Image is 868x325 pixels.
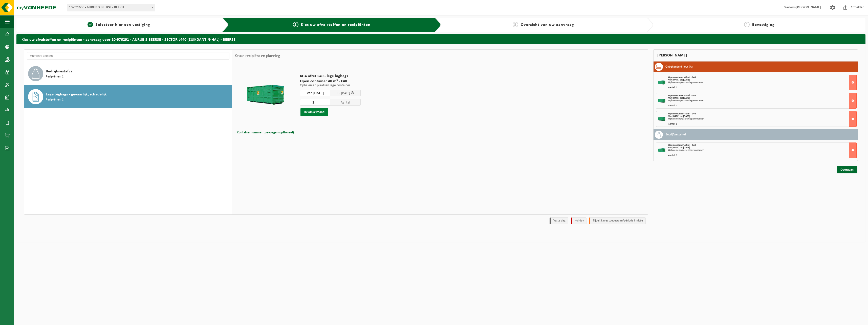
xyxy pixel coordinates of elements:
[300,90,330,96] input: Selecteer datum
[337,92,350,95] span: tot [DATE]
[668,146,690,149] strong: Van [DATE] tot [DATE]
[19,22,219,28] a: 1Selecteer hier een vestiging
[668,78,690,81] strong: Van [DATE] tot [DATE]
[589,217,646,224] li: Tijdelijk niet toegestaan/période limitée
[513,22,518,27] span: 3
[330,99,361,106] span: Aantal
[837,166,857,173] a: Doorgaan
[521,23,574,27] span: Overzicht van uw aanvraag
[668,97,690,99] strong: Van [DATE] tot [DATE]
[668,86,856,89] div: Aantal: 1
[46,68,74,74] span: Bedrijfsrestafval
[668,99,856,102] div: Ophalen en plaatsen lege container
[665,63,693,71] h3: Onbehandeld hout (A)
[300,74,361,79] span: KGA afzet C40 - lege bigbags
[16,34,865,44] h2: Kies uw afvalstoffen en recipiënten - aanvraag voor 10-976291 - AURUBIS BEERSE - SECTOR L440 (ZUI...
[27,52,229,60] input: Materiaal zoeken
[300,108,328,116] button: In winkelmand
[237,131,294,134] span: Containernummer toevoegen(optioneel)
[24,85,232,108] button: Lege bigbags - gevaarlijk, schadelijk Recipiënten: 1
[96,23,150,27] span: Selecteer hier een vestiging
[668,94,696,97] span: Open container 40 m³ - C40
[653,49,858,62] div: [PERSON_NAME]
[46,97,63,102] span: Recipiënten: 1
[796,6,821,9] strong: [PERSON_NAME]
[300,84,361,87] p: Ophalen en plaatsen lege container
[88,22,93,27] span: 1
[668,149,856,152] div: Ophalen en plaatsen lege container
[668,115,690,118] strong: Van [DATE] tot [DATE]
[668,112,696,115] span: Open container 40 m³ - C40
[752,23,775,27] span: Bevestiging
[571,217,587,224] li: Holiday
[24,62,232,85] button: Bedrijfsrestafval Recipiënten: 1
[67,4,155,11] span: 10-691696 - AURUBIS BEERSE - BEERSE
[665,131,686,139] h3: Bedrijfsrestafval
[301,23,371,27] span: Kies uw afvalstoffen en recipiënten
[668,105,856,107] div: Aantal: 1
[668,123,856,125] div: Aantal: 1
[668,118,856,120] div: Ophalen en plaatsen lege container
[668,154,856,157] div: Aantal: 1
[46,74,63,79] span: Recipiënten: 1
[300,79,361,84] span: Open container 40 m³ - C40
[232,50,283,62] div: Keuze recipiënt en planning
[46,91,107,97] span: Lege bigbags - gevaarlijk, schadelijk
[668,81,856,84] div: Ophalen en plaatsen lege container
[744,22,750,27] span: 4
[293,22,298,27] span: 2
[550,217,568,224] li: Vaste dag
[236,129,294,136] button: Containernummer toevoegen(optioneel)
[668,76,696,79] span: Open container 40 m³ - C40
[668,144,696,147] span: Open container 40 m³ - C40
